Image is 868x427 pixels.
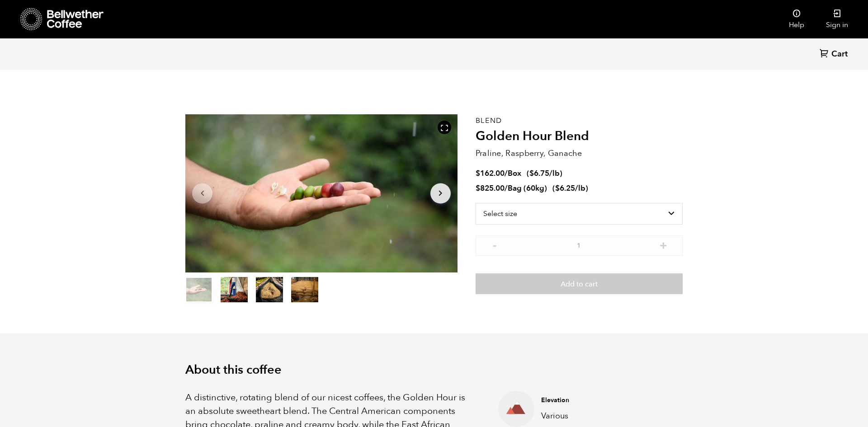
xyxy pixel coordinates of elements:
[820,48,850,61] a: Cart
[505,183,508,193] span: /
[476,147,683,160] p: Praline, Raspberry, Ganache
[476,183,480,193] span: $
[476,273,683,294] button: Add to cart
[555,183,575,193] bdi: 6.25
[529,168,534,178] span: $
[831,49,848,60] span: Cart
[658,240,669,249] button: +
[508,168,521,178] span: Box
[549,168,560,178] span: /lb
[555,183,560,193] span: $
[527,168,562,178] span: ( )
[541,410,669,422] p: Various
[185,363,683,377] h2: About this coffee
[476,168,505,178] bdi: 162.00
[505,168,508,178] span: /
[476,183,505,193] bdi: 825.00
[541,396,669,405] h4: Elevation
[575,183,585,193] span: /lb
[476,168,480,178] span: $
[476,129,683,144] h2: Golden Hour Blend
[552,183,588,193] span: ( )
[529,168,549,178] bdi: 6.75
[489,240,500,249] button: -
[508,183,547,193] span: Bag (60kg)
